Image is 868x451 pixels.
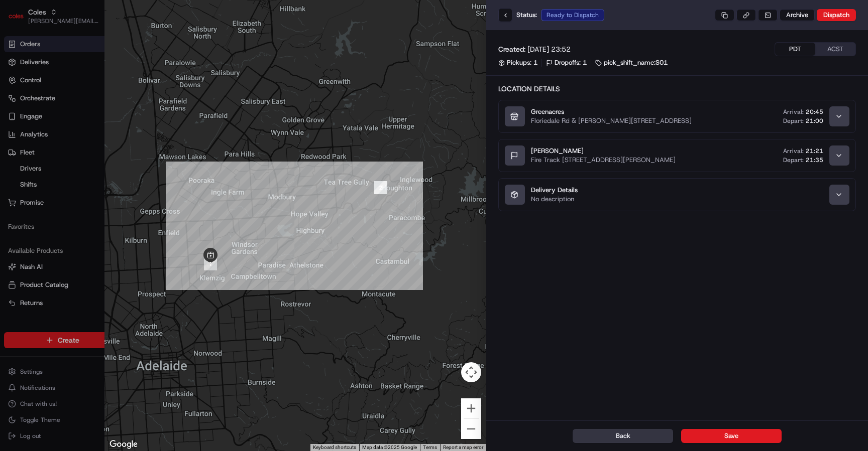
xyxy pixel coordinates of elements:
[499,139,855,172] button: [PERSON_NAME]Fire Track [STREET_ADDRESS][PERSON_NAME]Arrival:21:21Depart:21:35
[499,179,855,211] button: Delivery DetailsNo description
[6,141,81,160] a: 📗Knowledge Base
[34,106,127,114] div: We're available if you need us!
[806,108,823,116] span: 20:45
[815,43,855,56] button: ACST
[806,156,823,164] span: 21:35
[806,117,823,125] span: 21:00
[498,44,525,54] span: Created:
[527,44,571,54] span: [DATE] 23:52
[681,429,782,443] button: Save
[107,438,140,451] img: Google
[34,96,165,106] div: Start new chat
[780,9,815,21] button: Archive
[531,156,676,164] span: Fire Track [STREET_ADDRESS][PERSON_NAME]
[20,145,77,156] span: Knowledge Base
[775,43,815,56] button: PDT
[71,170,122,178] a: Powered byPylon
[461,398,481,418] button: Zoom in
[541,9,604,21] div: Ready to Dispatch
[595,58,668,67] div: pick_shift_name:S01
[461,362,481,382] button: Map camera controls
[531,195,578,204] span: No description
[107,438,140,451] a: Open this area in Google Maps (opens a new window)
[531,146,676,156] h3: [PERSON_NAME]
[783,117,804,125] span: Depart:
[95,145,161,156] span: API Documentation
[171,99,183,111] button: Start new chat
[555,58,581,67] span: Dropoffs:
[498,8,607,22] div: Status:
[374,181,387,194] div: waypoint-ord_M2GtsWHLEDLXF4XjcQYAdJ
[204,257,217,270] div: waypoint-ord_M2GtsWHLEDLXF4XjcQYAdJ
[443,444,483,450] a: Report a map error
[531,186,578,195] h3: Delivery Details
[817,9,856,21] button: Dispatch
[423,444,437,450] a: Terms (opens in new tab)
[10,10,30,30] img: Nash
[498,84,856,94] h2: Location Details
[583,58,587,67] span: 1
[10,40,183,56] p: Welcome 👋
[507,58,531,67] span: Pickups:
[85,146,93,155] div: 💻
[573,429,673,443] button: Back
[10,146,18,155] div: 📗
[806,147,823,155] span: 21:21
[783,108,804,116] span: Arrival:
[533,58,537,67] span: 1
[362,444,417,450] span: Map data ©2025 Google
[783,156,804,164] span: Depart:
[202,248,219,264] div: pickup-ord_M2GtsWHLEDLXF4XjcQYAdJ
[26,65,181,75] input: Got a question? Start typing here...
[313,444,356,451] button: Keyboard shortcuts
[10,96,28,114] img: 1736555255976-a54dd68f-1ca7-489b-9aae-adbdc363a1c4
[81,141,165,160] a: 💻API Documentation
[100,170,122,178] span: Pylon
[531,107,692,116] h3: Greenacres
[461,419,481,439] button: Zoom out
[531,116,692,125] span: Floriedale Rd & [PERSON_NAME][STREET_ADDRESS]
[783,147,804,155] span: Arrival:
[499,100,855,132] button: GreenacresFloriedale Rd & [PERSON_NAME][STREET_ADDRESS]Arrival:20:45Depart:21:00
